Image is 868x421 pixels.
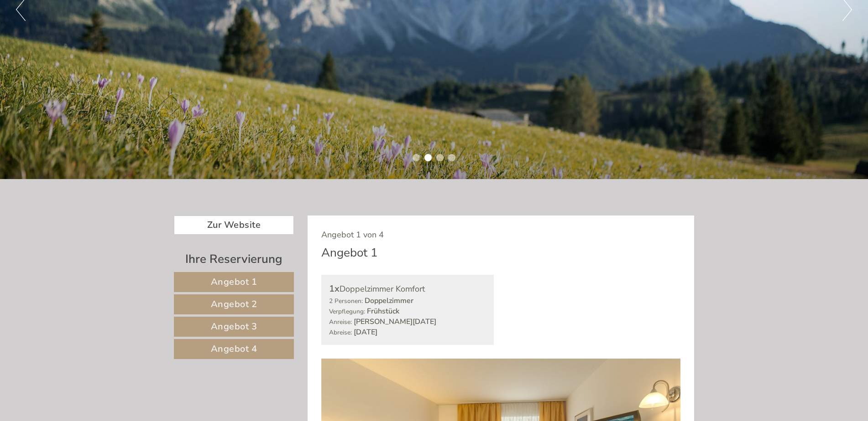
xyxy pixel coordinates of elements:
span: Angebot 4 [211,343,257,355]
small: 2 Personen: [329,297,363,305]
div: Angebot 1 [321,244,378,261]
b: Doppelzimmer [365,296,413,306]
div: Doppelzimmer Komfort [329,282,486,296]
div: Ihre Reservierung [174,251,294,267]
span: Angebot 1 von 4 [321,229,384,240]
small: Abreise: [329,328,352,337]
span: Angebot 1 [211,276,257,288]
span: Angebot 3 [211,320,257,333]
b: Frühstück [367,306,399,316]
b: [DATE] [354,327,377,337]
small: Verpflegung: [329,307,365,316]
a: Zur Website [174,216,294,235]
small: Anreise: [329,318,352,326]
b: [PERSON_NAME][DATE] [354,317,436,327]
span: Angebot 2 [211,298,257,310]
b: 1x [329,282,340,295]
